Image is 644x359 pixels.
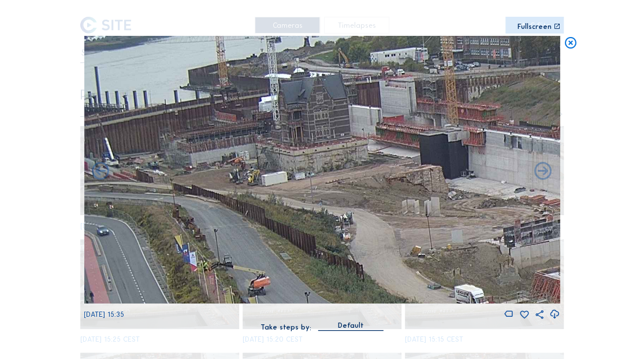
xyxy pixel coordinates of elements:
div: Default [318,320,384,330]
img: Image [84,36,560,304]
div: Default [338,320,364,331]
div: Take steps by: [260,324,311,331]
i: Back [533,161,553,182]
i: Forward [90,161,111,182]
div: Fullscreen [518,23,552,30]
span: [DATE] 15:35 [84,310,124,319]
